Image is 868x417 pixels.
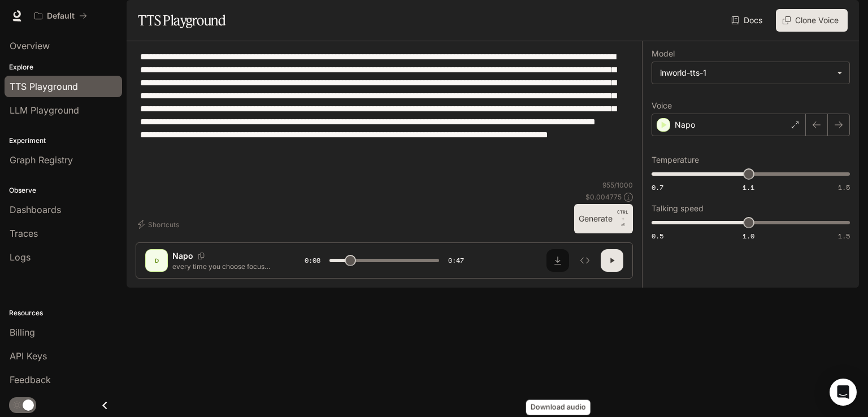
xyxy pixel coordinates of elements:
[652,50,675,58] p: Model
[448,255,464,266] span: 0:47
[660,67,831,79] div: inworld-tts-1
[675,119,695,131] p: Napo
[729,9,767,32] a: Docs
[305,255,320,266] span: 0:08
[830,379,857,406] div: Open Intercom Messenger
[617,208,628,229] p: ⏎
[652,102,672,110] p: Voice
[838,231,850,241] span: 1.5
[193,253,209,259] button: Copy Voice ID
[47,11,75,21] p: Default
[743,231,754,241] span: 1.0
[172,250,193,262] p: Napo
[652,205,704,212] p: Talking speed
[776,9,848,32] button: Clone Voice
[574,204,633,233] button: GenerateCTRL +⏎
[147,251,166,270] div: D
[138,9,225,32] h1: TTS Playground
[526,400,591,415] div: Download audio
[838,183,850,192] span: 1.5
[652,183,663,192] span: 0.7
[546,249,569,272] button: Download audio
[652,231,663,241] span: 0.5
[652,156,699,164] p: Temperature
[652,62,849,84] div: inworld-tts-1
[136,215,184,233] button: Shortcuts
[172,262,277,271] p: every time you choose focus over ease, you are depositing into the bank of success. And one day, ...
[574,249,596,272] button: Inspect
[29,5,92,27] button: All workspaces
[617,208,628,222] p: CTRL +
[743,183,754,192] span: 1.1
